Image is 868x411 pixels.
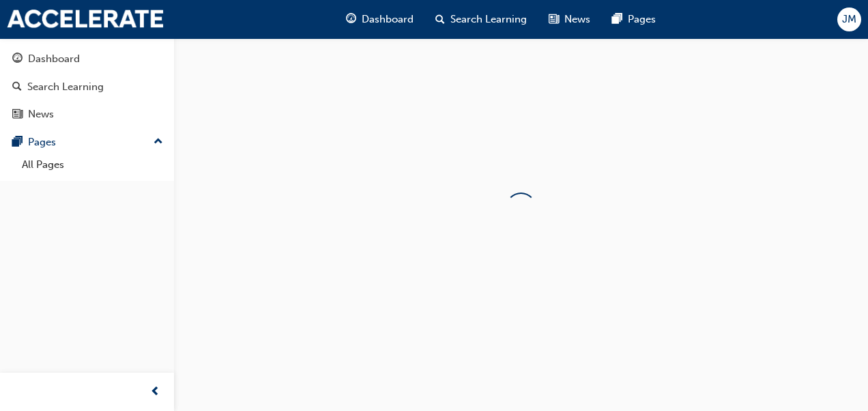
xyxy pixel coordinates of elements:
a: Search Learning [5,74,169,100]
div: Dashboard [28,51,80,67]
a: News [5,102,169,127]
span: news-icon [549,11,559,28]
div: News [28,107,54,122]
span: guage-icon [12,53,23,66]
span: search-icon [435,11,445,28]
a: guage-iconDashboard [335,5,424,33]
img: accelerate-hmca [7,10,164,29]
span: Search Learning [450,12,527,27]
span: Dashboard [362,12,414,27]
span: search-icon [12,81,22,94]
span: news-icon [12,109,23,121]
div: Search Learning [27,79,104,95]
span: up-icon [154,133,163,151]
a: news-iconNews [538,5,601,33]
span: prev-icon [150,384,160,401]
button: DashboardSearch LearningNews [5,44,169,130]
a: Dashboard [5,46,169,72]
span: JM [842,12,856,27]
span: Pages [628,12,656,27]
a: pages-iconPages [601,5,667,33]
span: pages-icon [12,137,23,149]
button: Pages [5,130,169,155]
span: pages-icon [612,11,622,28]
div: Pages [28,134,56,150]
button: JM [837,8,861,31]
span: News [564,12,590,27]
a: All Pages [16,154,169,175]
span: guage-icon [346,11,356,28]
a: search-iconSearch Learning [424,5,538,33]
